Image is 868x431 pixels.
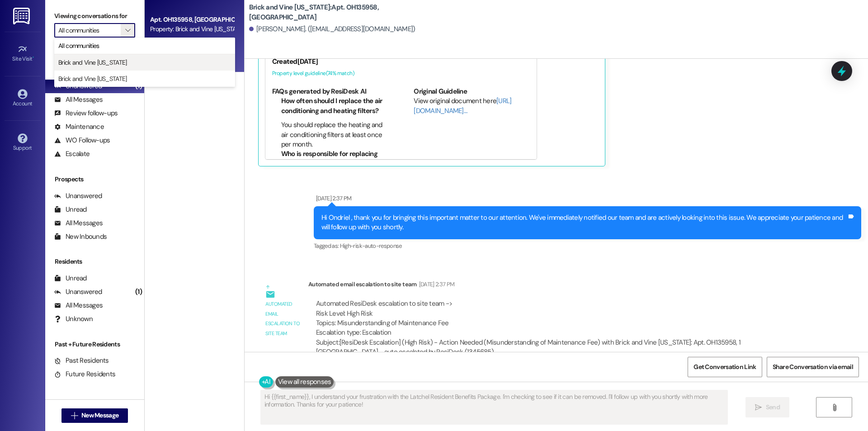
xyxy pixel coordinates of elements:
[58,23,121,38] input: All communities
[316,338,798,357] div: Subject: [ResiDesk Escalation] (High Risk) - Action Needed (Misunderstanding of Maintenance Fee) ...
[54,218,103,228] div: All Messages
[54,191,102,201] div: Unanswered
[45,51,144,61] div: Prospects + Residents
[81,411,118,420] span: New Message
[54,314,93,324] div: Unknown
[272,69,530,78] div: Property level guideline ( 74 % match)
[693,362,756,372] span: Get Conversation Link
[773,362,853,372] span: Share Conversation via email
[745,397,789,417] button: Send
[33,54,34,61] span: •
[54,301,103,310] div: All Messages
[272,87,366,96] b: FAQs generated by ResiDesk AI
[71,412,78,419] i: 
[61,408,128,423] button: New Message
[133,285,144,299] div: (1)
[150,15,234,24] div: Apt. OH135958, [GEOGRAPHIC_DATA]
[755,404,762,411] i: 
[54,9,135,23] label: Viewing conversations for
[5,131,41,155] a: Support
[308,279,806,292] div: Automated email escalation to site team
[54,369,115,379] div: Future Residents
[316,299,798,338] div: Automated ResiDesk escalation to site team -> Risk Level: High Risk Topics: Misunderstanding of M...
[261,390,727,424] textarea: Hi {{first_name}}, I understand your frustration with the Latchel Resident Benefits Package. I'm ...
[150,24,234,34] div: Property: Brick and Vine [US_STATE]
[58,41,99,50] span: All communities
[249,24,415,34] div: [PERSON_NAME]. ([EMAIL_ADDRESS][DOMAIN_NAME])
[54,274,87,283] div: Unread
[688,357,762,377] button: Get Conversation Link
[417,279,455,289] div: [DATE] 2:37 PM
[321,213,847,232] div: Hi Ondriel , thank you for bringing this important matter to our attention. We've immediately not...
[13,8,32,24] img: ResiDesk Logo
[54,122,104,132] div: Maintenance
[272,57,530,66] div: Created [DATE]
[58,58,127,67] span: Brick and Vine [US_STATE]
[281,96,388,116] li: How often should I replace the air conditioning and heating filters?
[414,96,530,116] div: View original document here
[54,287,102,297] div: Unanswered
[150,37,195,45] span: [PERSON_NAME]
[5,86,41,111] a: Account
[831,404,838,411] i: 
[54,149,90,159] div: Escalate
[54,136,110,145] div: WO Follow-ups
[314,194,352,203] div: [DATE] 2:37 PM
[414,87,467,96] b: Original Guideline
[58,74,127,83] span: Brick and Vine [US_STATE]
[281,149,388,178] li: Who is responsible for replacing light bulbs and batteries in the property?
[281,120,388,149] li: You should replace the heating and air conditioning filters at least once per month.
[767,357,859,377] button: Share Conversation via email
[54,232,107,242] div: New Inbounds
[54,205,87,214] div: Unread
[314,239,861,252] div: Tagged as:
[45,175,144,184] div: Prospects
[249,3,430,22] b: Brick and Vine [US_STATE]: Apt. OH135958, [GEOGRAPHIC_DATA]
[265,299,301,338] div: Automated email escalation to site team
[45,340,144,349] div: Past + Future Residents
[5,42,41,66] a: Site Visit •
[766,403,780,412] span: Send
[45,257,144,266] div: Residents
[414,96,511,115] a: [URL][DOMAIN_NAME]…
[125,27,130,34] i: 
[54,109,118,118] div: Review follow-ups
[54,95,103,104] div: All Messages
[340,242,402,250] span: High-risk-auto-response
[54,356,109,365] div: Past Residents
